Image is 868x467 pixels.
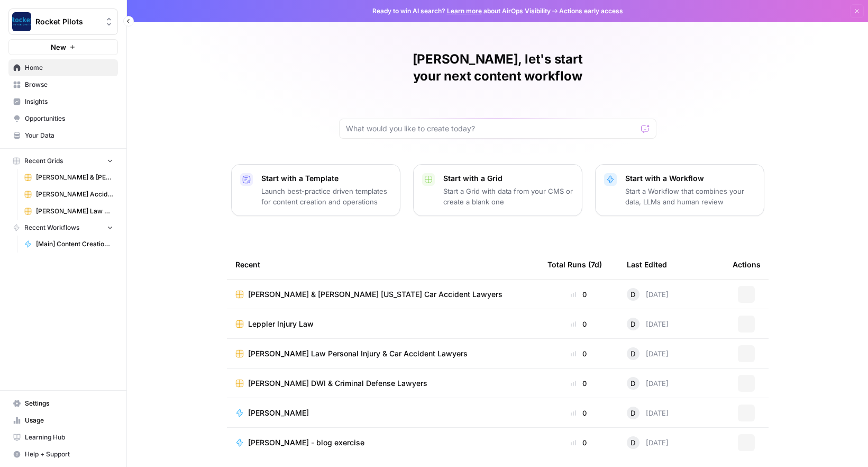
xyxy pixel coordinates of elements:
[25,399,113,408] span: Settings
[8,412,118,429] a: Usage
[248,408,309,418] span: [PERSON_NAME]
[24,223,79,232] span: Recent Workflows
[547,289,610,300] div: 0
[627,250,667,279] div: Last Edited
[8,93,118,110] a: Insights
[372,6,551,16] span: Ready to win AI search? about AirOps Visibility
[8,395,118,412] a: Settings
[733,250,761,279] div: Actions
[547,319,610,329] div: 0
[595,164,764,216] button: Start with a WorkflowStart a Workflow that combines your data, LLMs and human review
[36,190,113,199] span: [PERSON_NAME] Accident Attorneys
[248,289,502,300] span: [PERSON_NAME] & [PERSON_NAME] [US_STATE] Car Accident Lawyers
[8,153,118,169] button: Recent Grids
[36,239,113,249] span: [Main] Content Creation Article
[547,250,602,279] div: Total Runs (7d)
[20,186,118,203] a: [PERSON_NAME] Accident Attorneys
[8,76,118,93] a: Browse
[25,63,113,73] span: Home
[20,203,118,220] a: [PERSON_NAME] Law Personal Injury & Car Accident Lawyers
[235,289,531,300] a: [PERSON_NAME] & [PERSON_NAME] [US_STATE] Car Accident Lawyers
[25,97,113,106] span: Insights
[443,173,573,184] p: Start with a Grid
[625,186,755,207] p: Start a Workflow that combines your data, LLMs and human review
[235,319,531,329] a: Leppler Injury Law
[627,347,669,360] div: [DATE]
[51,42,66,52] span: New
[235,437,531,448] a: [PERSON_NAME] - blog exercise
[8,127,118,144] a: Your Data
[559,6,623,16] span: Actions early access
[547,348,610,359] div: 0
[12,12,31,31] img: Rocket Pilots Logo
[631,378,635,389] span: D
[235,378,531,389] a: [PERSON_NAME] DWI & Criminal Defense Lawyers
[248,319,314,329] span: Leppler Injury Law
[443,186,573,207] p: Start a Grid with data from your CMS or create a blank one
[261,173,391,184] p: Start with a Template
[36,206,113,216] span: [PERSON_NAME] Law Personal Injury & Car Accident Lawyers
[261,186,391,207] p: Launch best-practice driven templates for content creation and operations
[248,437,364,448] span: [PERSON_NAME] - blog exercise
[547,408,610,418] div: 0
[235,348,531,359] a: [PERSON_NAME] Law Personal Injury & Car Accident Lawyers
[627,407,669,419] div: [DATE]
[625,173,755,184] p: Start with a Workflow
[631,319,635,329] span: D
[24,156,63,166] span: Recent Grids
[8,8,118,35] button: Workspace: Rocket Pilots
[631,408,635,418] span: D
[631,437,635,448] span: D
[8,220,118,236] button: Recent Workflows
[413,164,582,216] button: Start with a GridStart a Grid with data from your CMS or create a blank one
[631,348,635,359] span: D
[8,59,118,76] a: Home
[235,408,531,418] a: [PERSON_NAME]
[339,51,656,85] h1: [PERSON_NAME], let's start your next content workflow
[231,164,400,216] button: Start with a TemplateLaunch best-practice driven templates for content creation and operations
[627,436,669,449] div: [DATE]
[547,378,610,389] div: 0
[547,437,610,448] div: 0
[627,318,669,330] div: [DATE]
[627,377,669,390] div: [DATE]
[25,80,113,89] span: Browse
[25,114,113,123] span: Opportunities
[248,348,468,359] span: [PERSON_NAME] Law Personal Injury & Car Accident Lawyers
[235,250,531,279] div: Recent
[25,131,113,140] span: Your Data
[25,450,113,459] span: Help + Support
[447,7,482,15] a: Learn more
[35,16,99,27] span: Rocket Pilots
[36,173,113,182] span: [PERSON_NAME] & [PERSON_NAME] [US_STATE] Car Accident Lawyers
[8,110,118,127] a: Opportunities
[8,39,118,55] button: New
[8,429,118,446] a: Learning Hub
[25,416,113,425] span: Usage
[627,288,669,301] div: [DATE]
[20,236,118,253] a: [Main] Content Creation Article
[20,169,118,186] a: [PERSON_NAME] & [PERSON_NAME] [US_STATE] Car Accident Lawyers
[8,446,118,463] button: Help + Support
[631,289,635,300] span: D
[346,123,637,134] input: What would you like to create today?
[248,378,427,389] span: [PERSON_NAME] DWI & Criminal Defense Lawyers
[25,433,113,442] span: Learning Hub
